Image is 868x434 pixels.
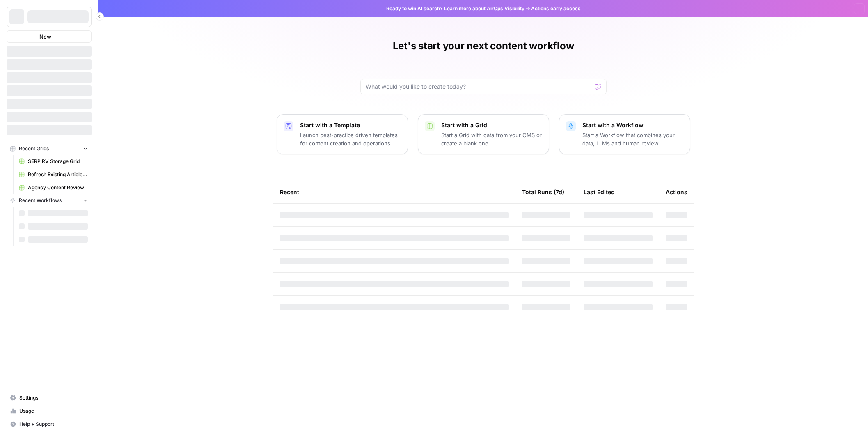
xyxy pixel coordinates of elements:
[7,391,92,404] a: Settings
[393,39,574,53] h1: Let's start your next content workflow
[19,394,88,402] span: Settings
[522,181,564,203] div: Total Runs (7d)
[7,142,92,155] button: Recent Grids
[582,121,683,129] p: Start with a Workflow
[277,114,408,154] button: Start with a TemplateLaunch best-practice driven templates for content creation and operations
[280,181,509,203] div: Recent
[7,30,92,43] button: New
[7,404,92,418] a: Usage
[28,158,88,165] span: SERP RV Storage Grid
[19,420,88,428] span: Help + Support
[15,168,92,181] a: Refresh Existing Article - [PERSON_NAME]
[300,121,401,129] p: Start with a Template
[28,171,88,178] span: Refresh Existing Article - [PERSON_NAME]
[441,131,542,147] p: Start a Grid with data from your CMS or create a blank one
[19,197,62,204] span: Recent Workflows
[582,131,683,147] p: Start a Workflow that combines your data, LLMs and human review
[19,145,49,152] span: Recent Grids
[7,194,92,207] button: Recent Workflows
[39,32,51,41] span: New
[531,5,581,12] span: Actions early access
[15,155,92,168] a: SERP RV Storage Grid
[366,83,591,91] input: What would you like to create today?
[19,407,88,415] span: Usage
[15,181,92,194] a: Agency Content Review
[386,5,524,12] span: Ready to win AI search? about AirOps Visibility
[28,184,88,191] span: Agency Content Review
[559,114,690,154] button: Start with a WorkflowStart a Workflow that combines your data, LLMs and human review
[418,114,549,154] button: Start with a GridStart a Grid with data from your CMS or create a blank one
[7,418,92,431] button: Help + Support
[584,181,615,203] div: Last Edited
[444,5,471,11] a: Learn more
[666,181,687,203] div: Actions
[300,131,401,147] p: Launch best-practice driven templates for content creation and operations
[441,121,542,129] p: Start with a Grid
